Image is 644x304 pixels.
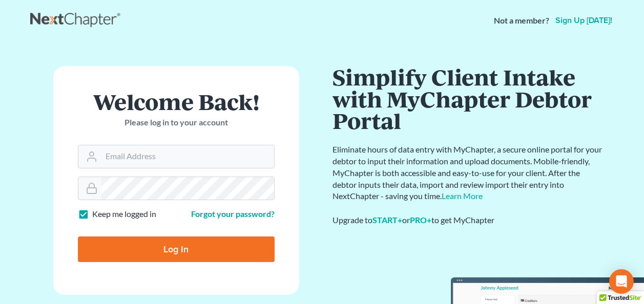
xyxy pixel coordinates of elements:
[553,16,614,25] a: Sign up [DATE]!
[442,191,483,201] a: Learn More
[609,269,634,294] div: Open Intercom Messenger
[410,215,431,225] a: PRO+
[78,236,275,262] input: Log In
[191,209,275,219] a: Forgot your password?
[78,91,275,113] h1: Welcome Back!
[92,208,156,220] label: Keep me logged in
[333,66,604,132] h1: Simplify Client Intake with MyChapter Debtor Portal
[333,214,604,226] div: Upgrade to or to get MyChapter
[333,144,604,202] p: Eliminate hours of data entry with MyChapter, a secure online portal for your debtor to input the...
[101,145,274,168] input: Email Address
[494,15,549,27] strong: Not a member?
[78,117,275,128] p: Please log in to your account
[372,215,402,225] a: START+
